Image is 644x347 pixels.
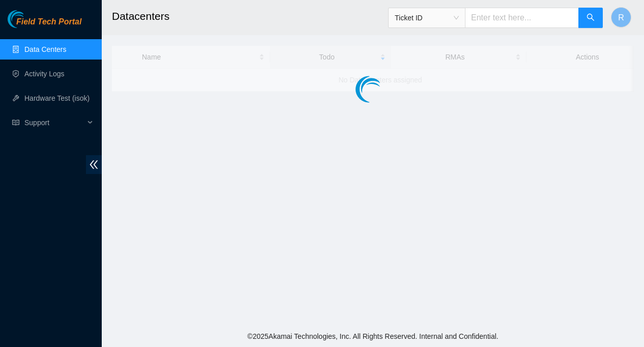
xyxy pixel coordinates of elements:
span: search [587,13,595,23]
span: Support [24,112,84,133]
a: Activity Logs [24,70,65,78]
a: Akamai TechnologiesField Tech Portal [8,18,81,32]
a: Data Centers [24,45,66,53]
span: Field Tech Portal [16,17,81,27]
input: Enter text here... [465,8,579,28]
footer: © 2025 Akamai Technologies, Inc. All Rights Reserved. Internal and Confidential. [102,326,644,347]
a: Hardware Test (isok) [24,94,90,102]
span: Ticket ID [395,10,459,25]
span: read [12,119,19,126]
button: search [578,8,603,28]
span: double-left [86,155,102,174]
span: R [618,11,624,24]
button: R [611,7,631,27]
img: Akamai Technologies [8,10,51,28]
